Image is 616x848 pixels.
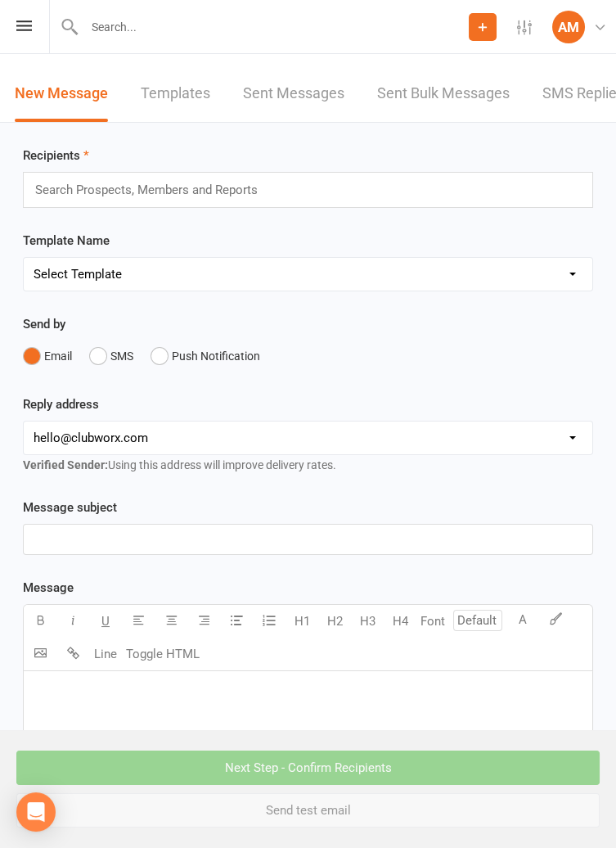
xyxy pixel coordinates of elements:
[416,605,449,638] button: Font
[79,16,469,38] input: Search...
[377,65,510,122] a: Sent Bulk Messages
[286,605,318,638] button: H1
[23,341,72,372] button: Email
[23,578,74,598] label: Message
[16,792,56,832] div: Open Intercom Messenger
[89,638,122,670] button: Line
[23,395,99,414] label: Reply address
[23,458,336,471] span: Using this address will improve delivery rates.
[23,498,117,517] label: Message subject
[89,605,122,638] button: U
[23,231,110,250] label: Template Name
[141,65,210,122] a: Templates
[453,610,502,631] input: Default
[15,65,108,122] a: New Message
[23,458,108,471] strong: Verified Sender:
[23,146,89,165] label: Recipients
[122,638,204,670] button: Toggle HTML
[243,65,344,122] a: Sent Messages
[552,11,585,43] div: AM
[101,614,110,629] span: U
[506,605,539,638] button: A
[384,605,416,638] button: H4
[318,605,351,638] button: H2
[151,341,260,372] button: Push Notification
[89,341,133,372] button: SMS
[34,179,273,201] input: Search Prospects, Members and Reports
[23,314,65,334] label: Send by
[351,605,384,638] button: H3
